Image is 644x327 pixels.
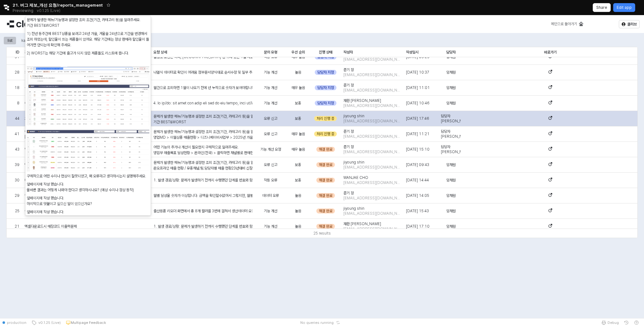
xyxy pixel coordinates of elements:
[406,116,429,121] span: [DATE] 17:46
[343,144,354,149] span: 준기 정
[446,50,456,55] span: 담당자
[153,69,253,75] div: 나열식 데이터로 확인이 어려움 첨부문서양식대로 순서수정 및 일부 추가필요 구분자별 컬러 추가 구분해주세요(시인성) --
[406,131,430,136] span: [DATE] 11:21
[406,208,429,213] span: [DATE] 15:43
[406,224,430,229] span: [DATE] 17:10
[319,208,332,213] span: 해결 완료
[8,37,13,44] div: list
[260,147,281,152] span: 기능 개선 요청
[317,70,334,75] span: 담당자 지정
[25,147,43,152] span: 빨리해주세요
[317,116,334,121] span: 처리 진행 중
[613,3,635,12] button: Edit app
[343,67,354,72] span: 준기 정
[343,206,364,211] span: jiyoung shin
[599,318,621,327] button: Debug
[446,208,456,213] span: 임채원
[343,72,401,77] span: [EMAIL_ADDRESS][DOMAIN_NAME]
[153,114,253,280] div: 문제가 발생한 메뉴/기능명과 설정한 조회 조건(기간, 카테고리 등)을 알려주세요. 구체적으로 어떤 수치나 현상이 잘못되었고, 왜 오류라고 생각하시는지 설명해주세요. 올바른 결...
[291,85,305,90] span: 매우 높음
[317,85,334,90] span: 담당자 지정
[406,70,429,75] span: [DATE] 10:37
[343,175,368,180] span: WANJAE CHO
[343,180,401,185] span: [EMAIL_ADDRESS][DOMAIN_NAME]
[25,193,90,198] span: 월별 누적 매출목표 달성율 확인부탁드립니다..
[153,100,253,106] div: 4. lo ip/do: sit amet con adip eli sed do eiu tempo, inci ut/lab etd mag ali eni. (a: 0. min 81v ...
[291,50,305,55] span: 우선 순위
[295,162,301,167] span: 보통
[319,178,332,183] span: 해결 완료
[621,318,631,327] button: History
[295,101,301,106] span: 보통
[27,130,149,172] img: GIQW1qa35iMAAAAASUVORK5CYII=
[441,114,461,124] span: 담당자 [PERSON_NAME]
[295,116,301,121] span: 보통
[343,103,401,108] span: [EMAIL_ADDRESS][DOMAIN_NAME]
[16,50,19,55] span: ID
[406,50,419,55] span: 작성일시
[153,224,253,229] div: 1. 발생 경로/상황: 문제가 발생하기 전까지 수행했던 단계를 번호와 함께 자세히 설명하거나, 제안하는 기능/개선이 필요한 상황을 설명해 주세요. (예: 1. 날짜를 [DAT...
[63,318,108,327] button: Multipage Feedback
[291,147,305,152] span: 매우 높음
[13,6,64,15] div: Previewing v0.1.25 (Live)
[71,320,106,325] p: Multipage Feedback
[153,160,253,324] div: 문제가 발생한 메뉴/기능명과 설정한 조회 조건(기간, 카테고리 등)을 알려주세요. 구체적으로 어떤 수치나 현상이 잘못되었고, 왜 오류라고 생각하시는지 설명해주세요. 올바른 결...
[343,211,401,216] span: [EMAIL_ADDRESS][DOMAIN_NAME]
[343,114,364,119] span: jiyoung shin
[264,224,277,229] span: 기능 개선
[295,193,301,198] span: 높음
[15,70,19,75] span: 28
[319,147,332,152] span: 해결 완료
[13,8,33,14] span: Previewing
[319,193,332,198] span: 해결 완료
[596,5,607,10] p: Share
[13,2,103,8] span: 21. 버그 제보_개선 요청/reports_management
[446,162,456,167] span: 임채원
[446,224,456,229] span: 임채원
[27,67,149,125] img: fhEfpc9gAAAABJRU5ErkJggg==
[295,208,301,213] span: 높음
[441,129,461,139] span: 담당자 [PERSON_NAME]
[25,162,83,167] span: 영업부 목표매출 달성현황 수치 오류 수정
[406,101,430,106] span: [DATE] 10:46
[319,50,332,55] span: 진행 상태
[25,208,79,213] span: 출산용품 리오더 시뮬레이션 기능 점검
[343,191,354,196] span: 준기 정
[343,160,364,165] span: jiyoung shin
[7,229,637,238] div: Table toolbar
[295,224,301,229] span: 높음
[406,147,430,152] span: [DATE] 15:10
[295,178,301,183] span: 보통
[406,85,430,90] span: [DATE] 11:01
[343,119,401,124] span: [EMAIL_ADDRESS][DOMAIN_NAME]
[617,5,632,10] p: Edit app
[153,150,253,156] p: 영업부 매출목표 달성현황 > 온라인(전국) > 클릭하면 채널별로 판매현황이 나와야하는데 아래와 같이 기존 통합매출만 보임
[153,50,167,55] span: 요청 상세
[446,70,456,75] span: 임채원
[446,101,456,106] span: 임채원
[25,101,61,106] span: 이월판매율 할인율 추가건
[343,83,354,88] span: 준기 정
[29,318,63,327] button: v0.1.25 (Live)
[36,320,61,325] span: v0.1.25 (Live)
[25,70,54,75] span: 채널별매출현황 수정
[627,22,637,27] p: 클리브
[264,162,277,167] span: 오류 신고
[153,165,253,171] p: 온오프라인 매출 현황 / 유통채널,팀,담당자별 매출 현황
[153,144,253,253] div: 어떤 기능의 추가나 개선이 필요한지 구체적으로 알려주세요. 개선이 필요한 이유와 개선 후 어떤 업무에 활용할 예정인지 설명해주세요. 최종적으로 어떤 형태의 기능이나 결과가 나...
[264,116,277,121] span: 오류 신고
[105,2,112,8] button: Add app to favorites
[15,208,19,213] span: 25
[631,318,641,327] button: Help
[27,181,149,187] p: 앞페이지에 작성 했습니다.
[343,88,401,93] span: [EMAIL_ADDRESS][DOMAIN_NAME]
[153,177,253,183] div: 1. 발생 경로/상황: 문제가 발생하기 전까지 수행했던 단계를 번호와 함께 자세히 설명하거나, 제안하는 기능/개선이 필요한 상황을 설명해 주세요. (예: 1. 날짜를 [DAT...
[153,85,253,91] div: 월간으로 조회하면 1월이 나오기 전에 년 누적으로 숫자가 보여야합니다..
[319,162,332,167] span: 해결 완료
[15,224,19,229] span: 21
[593,3,611,12] button: Share app
[27,17,149,215] div: 문제가 발생한 메뉴/기능명과 설정한 조회 조건(기간, 카테고리 등)을 알려주세요. 구체적으로 어떤 수치나 현상이 잘못되었고, 왜 오류라고 생각하시는지 설명해주세요. 올바른 결...
[446,193,456,198] span: 임채원
[15,193,19,198] span: 29
[343,50,353,55] span: 작성자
